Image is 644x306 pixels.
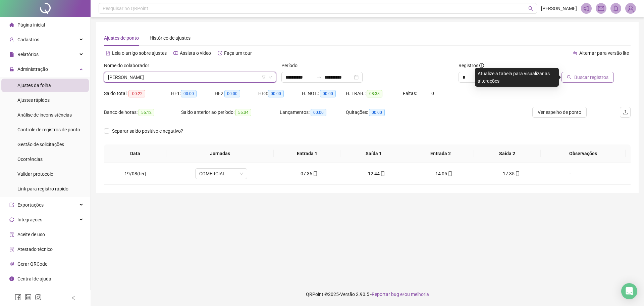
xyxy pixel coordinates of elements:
[268,90,284,97] span: 00:00
[621,283,637,299] div: Open Intercom Messenger
[567,75,572,80] span: search
[475,68,559,87] div: Atualize a tabela para visualizar as alterações
[104,90,171,97] div: Saldo total:
[71,296,76,300] span: left
[104,62,154,69] label: Nome do colaborador
[235,109,251,116] span: 55:34
[128,90,145,97] span: -00:22
[181,108,280,116] div: Saldo anterior ao período:
[9,262,14,266] span: qrcode
[9,37,14,42] span: user-add
[416,170,472,177] div: 14:05
[9,67,14,72] span: lock
[17,217,42,222] span: Integrações
[17,202,44,208] span: Exportações
[224,50,252,56] span: Faça um tour
[623,110,628,115] span: upload
[541,5,577,12] span: [PERSON_NAME]
[367,90,382,97] span: 08:38
[268,75,272,79] span: down
[579,50,629,56] span: Alternar para versão lite
[199,169,243,179] span: COMERCIAL
[17,276,51,281] span: Central de ajuda
[369,109,385,116] span: 00:00
[281,62,302,69] label: Período
[17,52,39,57] span: Relatórios
[346,108,412,116] div: Quitações:
[302,90,346,97] div: H. NOT.:
[515,171,520,176] span: mobile
[348,170,405,177] div: 12:44
[613,5,619,11] span: bell
[311,109,326,116] span: 00:00
[17,142,64,147] span: Gestão de solicitações
[598,5,604,11] span: mail
[561,72,614,83] button: Buscar registros
[108,72,272,82] span: RONALDO NASCIMENTO
[17,232,45,237] span: Aceite de uso
[280,108,345,116] div: Lançamentos:
[17,83,51,88] span: Ajustes da folha
[112,50,167,56] span: Leia o artigo sobre ajustes
[483,170,540,177] div: 17:35
[340,144,407,163] th: Saída 1
[407,144,474,163] th: Entrada 2
[550,170,590,177] div: -
[106,51,110,55] span: file-text
[109,127,186,135] span: Separar saldo positivo e negativo?
[104,108,181,116] div: Banco de horas:
[528,6,533,11] span: search
[583,5,589,11] span: notification
[9,23,14,27] span: home
[340,292,355,297] span: Versão
[17,97,50,103] span: Ajustes rápidos
[380,171,385,176] span: mobile
[35,294,42,301] span: instagram
[17,157,43,162] span: Ocorrências
[431,91,434,96] span: 0
[104,35,139,41] span: Ajustes de ponto
[546,150,620,157] span: Observações
[312,171,318,176] span: mobile
[139,109,154,116] span: 55:12
[17,37,39,42] span: Cadastros
[150,35,191,41] span: Histórico de ajustes
[224,90,240,97] span: 00:00
[17,67,48,72] span: Administração
[17,247,53,252] span: Atestado técnico
[166,144,274,163] th: Jornadas
[25,294,32,301] span: linkedin
[9,203,14,207] span: export
[17,261,47,267] span: Gerar QRCode
[541,144,626,163] th: Observações
[474,144,541,163] th: Saída 2
[479,63,484,68] span: info-circle
[215,90,258,97] div: HE 2:
[218,51,222,55] span: history
[447,171,452,176] span: mobile
[171,90,215,97] div: HE 1:
[459,62,484,69] span: Registros
[180,50,211,56] span: Assista o vídeo
[124,171,146,176] span: 19/08(ter)
[9,232,14,237] span: audit
[320,90,336,97] span: 00:00
[626,3,636,13] img: 80778
[17,186,68,191] span: Link para registro rápido
[9,217,14,222] span: sync
[173,51,178,55] span: youtube
[274,144,340,163] th: Entrada 1
[573,51,578,55] span: swap
[15,294,21,301] span: facebook
[9,276,14,281] span: info-circle
[403,91,418,96] span: Faltas:
[281,170,337,177] div: 07:36
[258,90,302,97] div: HE 3:
[17,171,53,177] span: Validar protocolo
[532,107,587,118] button: Ver espelho de ponto
[316,75,322,80] span: swap-right
[538,108,581,116] span: Ver espelho de ponto
[17,112,72,118] span: Análise de inconsistências
[316,75,322,80] span: to
[9,52,14,57] span: file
